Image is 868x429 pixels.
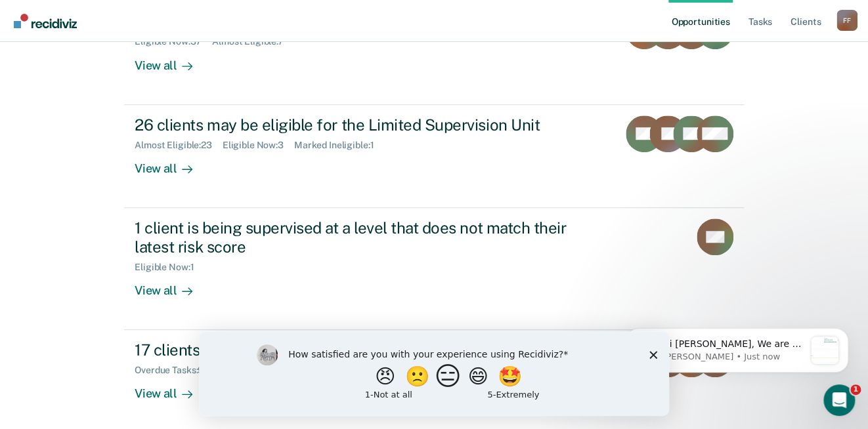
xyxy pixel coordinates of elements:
button: Profile dropdown button [836,10,857,31]
div: 1 client is being supervised at a level that does not match their latest risk score [135,218,596,256]
div: View all [135,376,208,401]
iframe: Survey by Kim from Recidiviz [199,331,669,416]
a: 1 client is being supervised at a level that does not match their latest risk scoreEligible Now:1... [124,208,744,330]
a: 26 clients may be eligible for the Limited Supervision UnitAlmost Eligible:23Eligible Now:3Marked... [124,105,744,208]
div: 17 clients have tasks with overdue or upcoming due dates [135,340,596,359]
div: Eligible Now : 3 [223,140,294,151]
div: View all [135,150,208,176]
iframe: Intercom notifications message [605,302,868,394]
div: Almost Eligible : 23 [135,140,223,151]
div: F F [836,10,857,31]
a: 44 clients may be eligible for earned dischargeEligible Now:37Almost Eligible:7View all [124,2,744,105]
div: 26 clients may be eligible for the Limited Supervision Unit [135,115,596,134]
span: 1 [850,384,861,395]
div: Overdue Tasks : 9 [135,365,214,376]
div: View all [135,272,208,298]
img: Recidiviz [14,14,77,28]
div: Marked Ineligible : 1 [294,140,384,151]
iframe: Intercom live chat [823,384,855,416]
div: View all [135,47,208,73]
div: Eligible Now : 1 [135,262,204,273]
